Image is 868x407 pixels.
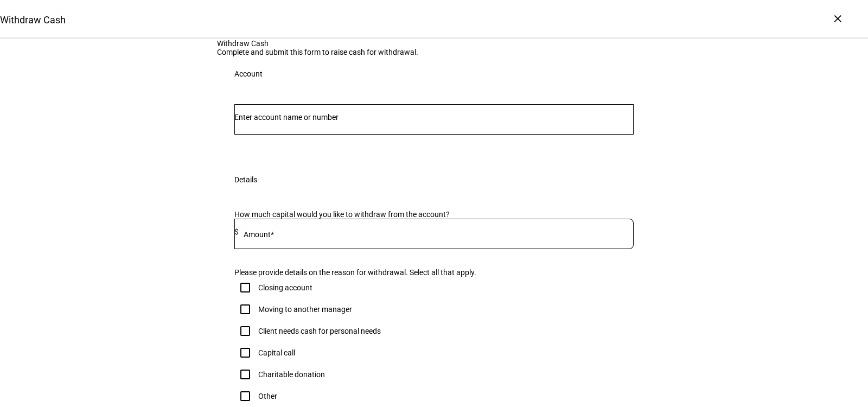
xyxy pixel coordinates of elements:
[234,113,634,122] input: Number
[234,175,257,184] div: Details
[244,230,274,239] mat-label: Amount*
[829,10,846,27] div: ×
[234,69,263,78] div: Account
[258,305,352,314] div: Moving to another manager
[258,392,277,400] div: Other
[217,48,651,56] div: Complete and submit this form to raise cash for withdrawal.
[217,39,651,48] div: Withdraw Cash
[234,210,634,219] div: How much capital would you like to withdraw from the account?
[234,268,634,277] div: Please provide details on the reason for withdrawal. Select all that apply.
[258,370,325,379] div: Charitable donation
[258,327,381,335] div: Client needs cash for personal needs
[234,227,239,236] span: $
[258,283,312,292] div: Closing account
[258,348,295,357] div: Capital call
